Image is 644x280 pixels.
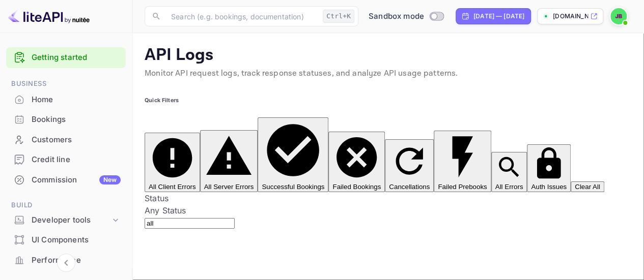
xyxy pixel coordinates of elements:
a: UI Components [6,230,126,249]
img: Justin Bossi [610,8,627,24]
a: Getting started [32,52,121,64]
a: Customers [6,130,126,149]
span: Build [6,200,126,211]
a: Credit line [6,150,126,169]
div: Credit line [32,154,121,166]
div: UI Components [32,234,121,246]
p: API Logs [145,45,632,66]
div: Any Status [145,204,632,216]
span: Sandbox mode [369,11,424,22]
img: LiteAPI logo [8,8,90,24]
button: Failed Bookings [328,132,385,192]
div: New [99,175,121,184]
label: Status [145,193,169,203]
button: All Server Errors [200,130,258,192]
div: Customers [32,134,121,146]
a: Home [6,90,126,109]
div: CommissionNew [6,170,126,190]
button: All Client Errors [145,133,200,192]
div: Switch to Production mode [365,11,447,22]
p: Monitor API request logs, track response statuses, and analyze API usage patterns. [145,68,632,80]
button: Collapse navigation [57,254,75,272]
div: Bookings [6,110,126,130]
input: Search (e.g. bookings, documentation) [165,6,319,26]
button: Failed Prebooks [434,131,491,192]
div: Getting started [6,47,126,68]
div: Performance [32,255,121,266]
div: [DATE] — [DATE] [473,12,524,21]
div: Credit line [6,150,126,170]
button: Successful Bookings [258,117,328,192]
div: Home [6,90,126,110]
div: UI Components [6,230,126,250]
a: Performance [6,251,126,269]
div: Customers [6,130,126,150]
h6: Quick Filters [145,97,632,105]
div: Developer tools [32,214,110,226]
button: Clear All [571,181,604,192]
button: Cancellations [385,139,434,192]
a: Bookings [6,110,126,129]
button: All Errors [491,152,527,192]
button: Auth Issues [527,144,571,192]
div: Ctrl+K [323,10,354,23]
div: Bookings [32,114,121,126]
div: Developer tools [6,211,126,229]
div: Home [32,94,121,106]
div: Performance [6,251,126,270]
div: Commission [32,174,121,186]
p: [DOMAIN_NAME] [553,12,588,21]
span: Business [6,78,126,89]
a: CommissionNew [6,170,126,189]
